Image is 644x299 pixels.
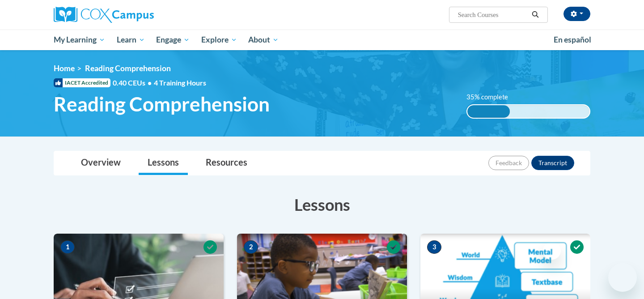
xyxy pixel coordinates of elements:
[54,7,154,23] img: Cox Campus
[40,30,604,50] div: Main menu
[148,78,152,87] span: •
[85,64,171,73] span: Reading Comprehension
[201,34,237,45] span: Explore
[529,9,542,20] button: Search
[467,105,510,118] div: 35% complete
[548,30,597,49] a: En español
[54,7,224,23] a: Cox Campus
[466,92,518,102] label: 35% complete
[48,30,111,50] a: My Learning
[154,78,206,87] span: 4 Training Hours
[72,151,130,175] a: Overview
[244,240,258,254] span: 2
[531,156,574,170] button: Transcript
[54,78,110,87] span: IACET Accredited
[54,64,75,73] a: Home
[243,30,285,50] a: About
[54,193,590,216] h3: Lessons
[111,30,151,50] a: Learn
[248,34,279,45] span: About
[150,30,195,50] a: Engage
[117,34,145,45] span: Learn
[197,151,256,175] a: Resources
[543,242,561,260] iframe: Close message
[113,78,154,88] span: 0.40 CEUs
[608,263,637,292] iframe: Button to launch messaging window
[54,92,270,116] span: Reading Comprehension
[54,34,105,45] span: My Learning
[60,240,75,254] span: 1
[195,30,243,50] a: Explore
[427,240,441,254] span: 3
[488,156,529,170] button: Feedback
[563,7,590,21] button: Account Settings
[554,35,591,44] span: En español
[156,34,190,45] span: Engage
[457,9,529,20] input: Search Courses
[139,151,188,175] a: Lessons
